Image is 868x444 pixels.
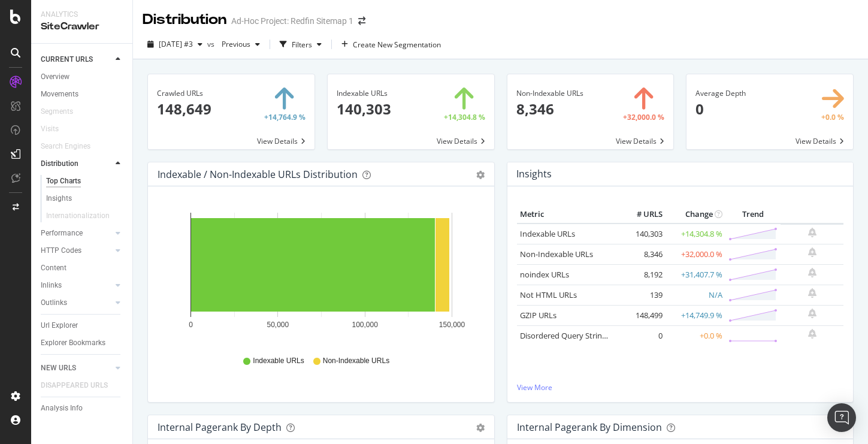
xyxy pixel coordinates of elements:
a: Non-Indexable URLs [520,249,593,259]
a: Inlinks [41,279,112,292]
div: Ad-Hoc Project: Redfin Sitemap 1 [231,15,353,27]
div: Distribution [143,10,226,30]
button: [DATE] #3 [143,35,207,54]
div: SiteCrawler [41,20,123,34]
div: bell-plus [808,309,816,318]
div: gear [476,424,485,432]
a: Performance [41,227,112,240]
th: Metric [517,206,618,223]
a: Top Charts [46,175,124,188]
td: +14,304.8 % [666,223,725,244]
a: Internationalization [46,210,122,222]
a: Visits [41,123,71,135]
a: Distribution [41,158,112,170]
a: HTTP Codes [41,244,112,257]
svg: A chart. [158,206,485,345]
div: gear [476,171,485,179]
div: bell-plus [808,268,816,277]
div: Analysis Info [41,402,83,415]
span: 2025 Sep. 4th #3 [159,39,193,49]
th: Trend [725,206,781,223]
a: Disordered Query Strings (duplicates) [520,330,653,341]
text: 100,000 [352,321,378,329]
text: 0 [189,321,193,329]
a: CURRENT URLS [41,53,112,66]
div: Segments [41,105,73,118]
div: Analytics [41,10,123,20]
td: 8,346 [618,244,666,264]
td: 140,303 [618,223,666,244]
td: +14,749.9 % [666,305,725,325]
td: +32,000.0 % [666,244,725,264]
a: Outlinks [41,297,112,309]
td: 8,192 [618,264,666,285]
a: Not HTML URLs [520,289,577,300]
a: NEW URLS [41,362,112,374]
td: 148,499 [618,305,666,325]
div: Open Intercom Messenger [827,403,856,432]
div: Performance [41,227,83,240]
div: Filters [292,40,312,50]
div: bell-plus [808,329,816,339]
div: Distribution [41,158,78,170]
td: 139 [618,285,666,305]
a: Insights [46,192,124,205]
div: CURRENT URLS [41,53,93,66]
div: Inlinks [41,279,62,292]
div: Overview [41,71,69,83]
div: NEW URLS [41,362,76,374]
a: Overview [41,71,124,83]
td: 0 [618,325,666,346]
div: Url Explorer [41,319,78,332]
a: Content [41,262,124,274]
text: 150,000 [439,321,465,329]
a: Analysis Info [41,402,124,415]
div: Content [41,262,66,274]
th: # URLS [618,206,666,223]
div: Top Charts [46,175,81,188]
h4: Insights [516,166,552,182]
span: Non-Indexable URLs [323,356,389,366]
div: Insights [46,192,72,205]
div: Outlinks [41,297,67,309]
a: Search Engines [41,140,102,153]
a: DISAPPEARED URLS [41,379,120,392]
a: GZIP URLs [520,310,557,321]
div: Visits [41,123,59,135]
span: vs [207,39,217,49]
div: DISAPPEARED URLS [41,379,108,392]
a: View More [517,382,844,392]
div: Internationalization [46,210,110,222]
td: N/A [666,285,725,305]
div: Indexable / Non-Indexable URLs Distribution [158,168,358,180]
th: Change [666,206,725,223]
a: noindex URLs [520,269,569,280]
div: bell-plus [808,247,816,257]
a: Segments [41,105,85,118]
a: Url Explorer [41,319,124,332]
span: Indexable URLs [253,356,304,366]
div: HTTP Codes [41,244,81,257]
div: bell-plus [808,288,816,298]
button: Filters [275,35,326,54]
div: Search Engines [41,140,90,153]
div: Explorer Bookmarks [41,337,105,349]
div: Internal Pagerank By Dimension [517,421,662,433]
div: Internal Pagerank by Depth [158,421,282,433]
span: Previous [217,39,250,49]
a: Movements [41,88,124,101]
button: Previous [217,35,265,54]
div: bell-plus [808,228,816,237]
div: arrow-right-arrow-left [358,17,365,25]
button: Create New Segmentation [337,35,446,54]
text: 50,000 [267,321,289,329]
span: Create New Segmentation [353,40,441,50]
div: Movements [41,88,78,101]
a: Explorer Bookmarks [41,337,124,349]
td: +31,407.7 % [666,264,725,285]
a: Indexable URLs [520,228,575,239]
td: +0.0 % [666,325,725,346]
